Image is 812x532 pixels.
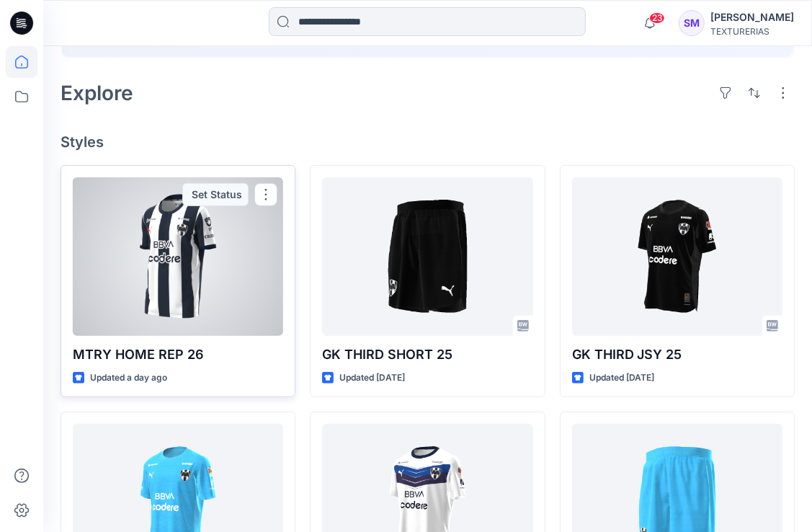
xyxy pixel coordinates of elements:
[572,177,782,336] a: GK THIRD JSY 25
[90,371,167,386] p: Updated a day ago
[649,12,665,24] span: 23
[589,371,655,386] p: Updated [DATE]
[61,133,795,151] h4: Styles
[339,371,405,386] p: Updated [DATE]
[572,345,782,365] p: GK THIRD JSY 25
[322,345,532,365] p: GK THIRD SHORT 25
[679,10,705,36] div: SM
[73,345,283,365] p: MTRY HOME REP 26
[61,81,133,105] h2: Explore
[73,177,283,336] a: MTRY HOME REP 26
[710,9,794,26] div: [PERSON_NAME]
[322,177,532,336] a: GK THIRD SHORT 25
[710,26,794,37] div: TEXTURERIAS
